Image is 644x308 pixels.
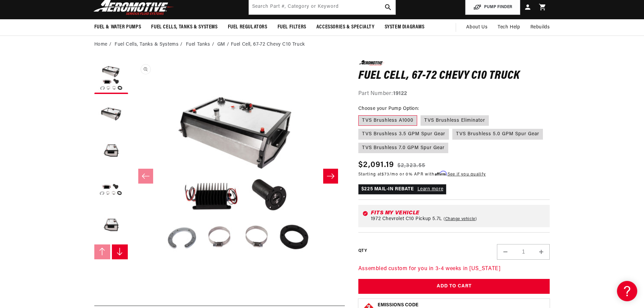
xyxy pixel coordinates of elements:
button: Add to Cart [358,279,550,294]
li: Fuel Cells, Tanks & Systems [115,41,184,48]
p: Assembled custom for you in 3-4 weeks in [US_STATE] [358,265,550,274]
a: Fuel Tanks [186,41,210,48]
summary: Tech Help [493,19,525,35]
h1: Fuel Cell, 67-72 Chevy C10 Truck [358,71,550,81]
span: $2,091.19 [358,159,394,171]
summary: Rebuilds [525,19,555,35]
span: Tech Help [498,24,520,31]
span: About Us [466,25,487,30]
a: Change vehicle [444,216,477,222]
span: Fuel & Water Pumps [94,24,141,31]
span: Rebuilds [530,24,550,31]
s: $2,323.55 [398,162,426,170]
span: $73 [382,172,389,176]
strong: 19122 [393,91,407,96]
span: Fuel Regulators [228,24,267,31]
media-gallery: Gallery Viewer [94,60,345,292]
button: Load image 3 in gallery view [94,135,128,168]
label: TVS Brushless 7.0 GPM Spur Gear [358,143,448,153]
summary: Fuel Cells, Tanks & Systems [146,19,222,35]
summary: Fuel Regulators [223,19,272,35]
label: QTY [358,248,367,254]
button: Slide right [112,244,128,259]
a: Learn more [418,187,444,192]
a: Home [94,41,108,48]
span: Fuel Cells, Tanks & Systems [151,24,217,31]
button: Slide right [323,169,338,184]
div: Part Number: [358,90,550,98]
button: Load image 5 in gallery view [94,209,128,243]
summary: Accessories & Specialty [311,19,380,35]
label: TVS Brushless Eliminator [421,115,489,126]
label: TVS Brushless A1000 [358,115,417,126]
summary: System Diagrams [380,19,430,35]
a: See if you qualify - Learn more about Affirm Financing (opens in modal) [448,172,486,176]
p: $225 MAIL-IN REBATE [358,184,446,194]
p: Starting at /mo or 0% APR with . [358,171,486,177]
span: System Diagrams [385,24,425,31]
label: TVS Brushless 5.0 GPM Spur Gear [452,129,543,140]
span: Accessories & Specialty [316,24,375,31]
legend: Choose your Pump Option: [358,105,420,112]
li: Fuel Cell, 67-72 Chevy C10 Truck [231,41,305,48]
button: Load image 1 in gallery view [94,60,128,94]
span: Affirm [435,171,447,176]
summary: Fuel & Water Pumps [89,19,146,35]
button: Slide left [138,169,153,184]
summary: Fuel Filters [272,19,311,35]
a: GM [217,41,225,48]
a: About Us [461,19,493,35]
div: Fits my vehicle [371,210,546,216]
nav: breadcrumbs [94,41,550,48]
strong: Emissions Code [378,303,419,308]
span: Fuel Filters [278,24,306,31]
button: Load image 4 in gallery view [94,172,128,206]
label: TVS Brushless 3.5 GPM Spur Gear [358,129,449,140]
button: Slide left [94,244,111,259]
button: Load image 2 in gallery view [94,97,128,131]
span: 1972 Chevrolet C10 Pickup 5.7L [371,216,442,222]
